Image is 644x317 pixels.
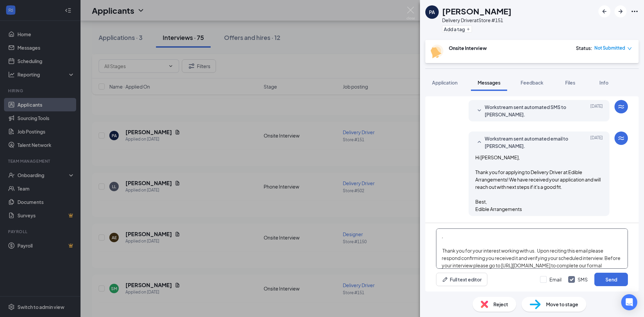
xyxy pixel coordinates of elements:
[429,9,435,15] div: PA
[442,5,512,17] h1: [PERSON_NAME]
[594,273,628,286] button: Send
[614,5,627,17] button: ArrowRight
[576,45,592,51] div: Status :
[485,103,573,118] span: Workstream sent automated SMS to [PERSON_NAME].
[493,301,508,308] span: Reject
[436,273,487,286] button: Full text editorPen
[617,103,625,111] svg: WorkstreamLogo
[475,138,483,146] svg: SmallChevronUp
[475,205,603,213] p: Edible Arrangements
[600,7,608,15] svg: ArrowLeftNew
[478,80,500,86] span: Messages
[442,276,448,283] svg: Pen
[436,228,628,269] textarea: , Thank you for your interest working with us. Upon reciting this email please respond confirming...
[565,80,575,86] span: Files
[475,168,603,191] p: Thank you for applying to Delivery Driver at Edible Arrangements! We have received your applicati...
[475,107,483,115] svg: SmallChevronDown
[432,80,458,86] span: Application
[599,80,608,86] span: Info
[621,294,637,310] div: Open Intercom Messenger
[546,301,578,308] span: Move to stage
[627,46,632,51] span: down
[521,80,543,86] span: Feedback
[449,45,487,51] b: Onsite Interview
[590,135,603,150] span: [DATE]
[631,7,639,15] svg: Ellipses
[590,103,603,118] span: [DATE]
[475,198,603,205] p: Best,
[617,134,625,142] svg: WorkstreamLogo
[466,27,470,31] svg: Plus
[442,25,472,33] button: PlusAdd a tag
[475,154,603,161] p: Hi [PERSON_NAME],
[442,17,512,23] div: Delivery Driver at Store #151
[616,7,625,15] svg: ArrowRight
[598,5,610,17] button: ArrowLeftNew
[485,135,573,150] span: Workstream sent automated email to [PERSON_NAME].
[594,45,625,51] span: Not Submitted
